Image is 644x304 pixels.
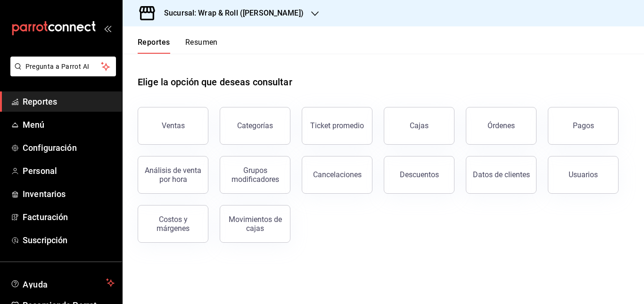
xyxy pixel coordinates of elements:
div: Pagos [573,121,594,130]
div: Datos de clientes [473,170,530,179]
button: Órdenes [466,107,537,145]
button: Descuentos [384,156,454,194]
div: Cajas [410,120,429,131]
span: Suscripción [23,234,115,246]
div: Grupos modificadores [226,166,284,184]
span: Facturación [23,211,115,223]
div: Ticket promedio [310,121,364,130]
div: Usuarios [569,170,598,179]
span: Reportes [23,95,115,108]
div: Ventas [162,121,185,130]
button: Análisis de venta por hora [138,156,208,194]
h3: Sucursal: Wrap & Roll ([PERSON_NAME]) [157,8,304,19]
button: Ticket promedio [302,107,372,145]
button: Usuarios [548,156,619,194]
button: Cancelaciones [302,156,372,194]
div: Órdenes [487,121,515,130]
div: navigation tabs [138,38,218,54]
span: Inventarios [23,188,115,200]
button: Pagos [548,107,619,145]
div: Descuentos [400,170,439,179]
button: Grupos modificadores [220,156,290,194]
button: Costos y márgenes [138,205,208,243]
button: Movimientos de cajas [220,205,290,243]
button: Resumen [185,38,218,54]
button: Pregunta a Parrot AI [10,57,116,76]
span: Menú [23,118,115,131]
div: Cancelaciones [313,170,362,179]
span: Configuración [23,141,115,154]
div: Categorías [237,121,273,130]
button: open_drawer_menu [104,25,111,32]
h1: Elige la opción que deseas consultar [138,75,292,89]
span: Personal [23,164,115,177]
button: Ventas [138,107,208,145]
span: Ayuda [23,277,102,288]
span: Pregunta a Parrot AI [25,62,101,72]
div: Análisis de venta por hora [144,166,202,184]
a: Cajas [384,107,454,145]
button: Reportes [138,38,170,54]
div: Movimientos de cajas [226,215,284,233]
button: Datos de clientes [466,156,537,194]
a: Pregunta a Parrot AI [7,68,116,78]
div: Costos y márgenes [144,215,202,233]
button: Categorías [220,107,290,145]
